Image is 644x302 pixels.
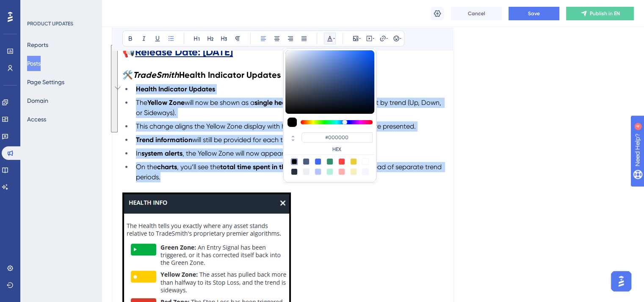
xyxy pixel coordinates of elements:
span: On the [136,163,157,171]
button: Save [509,7,559,20]
span: Publish in EN [590,10,620,17]
strong: Trend information [136,136,192,144]
strong: Yellow Zone [147,99,185,107]
strong: charts [157,163,177,171]
span: 🛠️ [122,70,133,80]
span: Need Help? [20,2,53,12]
strong: TradeSmith [133,70,179,80]
span: Cancel [468,10,485,17]
span: , you’ll see the [177,163,220,171]
iframe: UserGuiding AI Assistant Launcher [608,269,634,294]
span: In [136,149,141,157]
span: are presented. [371,122,416,130]
label: HEX [301,146,373,153]
div: 4 [59,4,61,11]
span: 📢 [122,46,135,58]
strong: Health Indicator Updates [136,85,215,93]
button: Page Settings [27,74,64,90]
div: PRODUCT UPDATES [27,20,73,27]
span: Save [528,10,540,17]
span: , the Yellow Zone will now appear in its consolidated form. [182,149,359,157]
strong: single health pill [254,99,305,107]
strong: total time spent in the [GEOGRAPHIC_DATA] [220,163,359,171]
button: Access [27,112,46,127]
button: Publish in EN [566,7,634,20]
button: Reports [27,37,48,52]
button: Cancel [451,7,502,20]
span: will still be provided for each ticker. [192,136,298,144]
span: The [136,99,147,107]
strong: system alerts [141,149,182,157]
strong: Health Indicator Updates [179,70,281,80]
span: will now be shown as a [185,99,254,107]
button: Posts [27,56,41,71]
strong: Release Date: [DATE] [135,46,233,58]
button: Domain [27,93,48,108]
span: This change aligns the Yellow Zone display with how the [136,122,307,130]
